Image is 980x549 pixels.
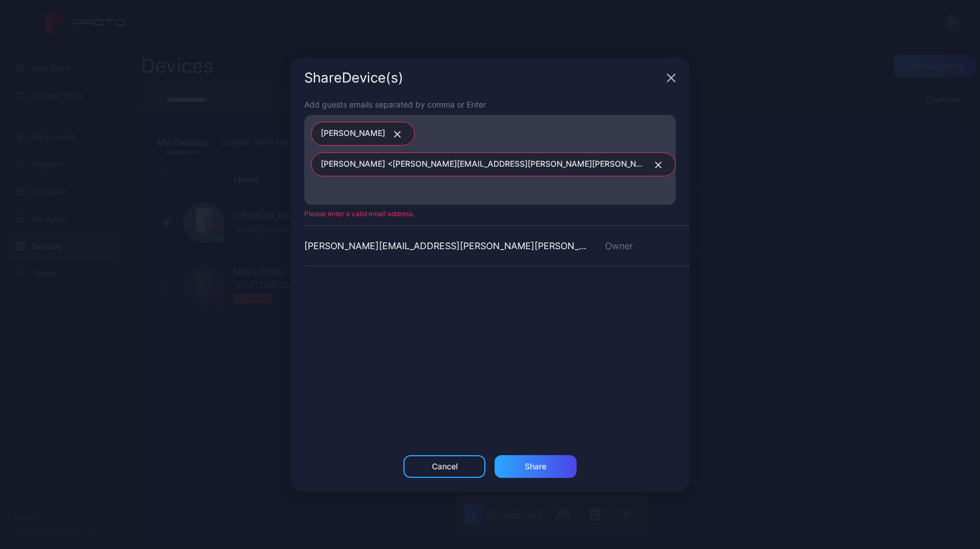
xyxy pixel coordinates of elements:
div: [PERSON_NAME][EMAIL_ADDRESS][PERSON_NAME][PERSON_NAME][DOMAIN_NAME] [304,239,591,253]
div: Please enter a valid email address. [291,209,689,218]
div: Owner [591,239,689,253]
div: Add guests emails separated by comma or Enter [304,98,676,110]
div: Share [525,462,546,471]
div: Share Device (s) [304,71,662,85]
span: [PERSON_NAME] [321,126,385,141]
span: [PERSON_NAME] <[PERSON_NAME][EMAIL_ADDRESS][PERSON_NAME][PERSON_NAME][DOMAIN_NAME]> [321,157,646,172]
button: Share [495,455,577,478]
button: Cancel [403,455,485,478]
div: Cancel [432,462,458,471]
